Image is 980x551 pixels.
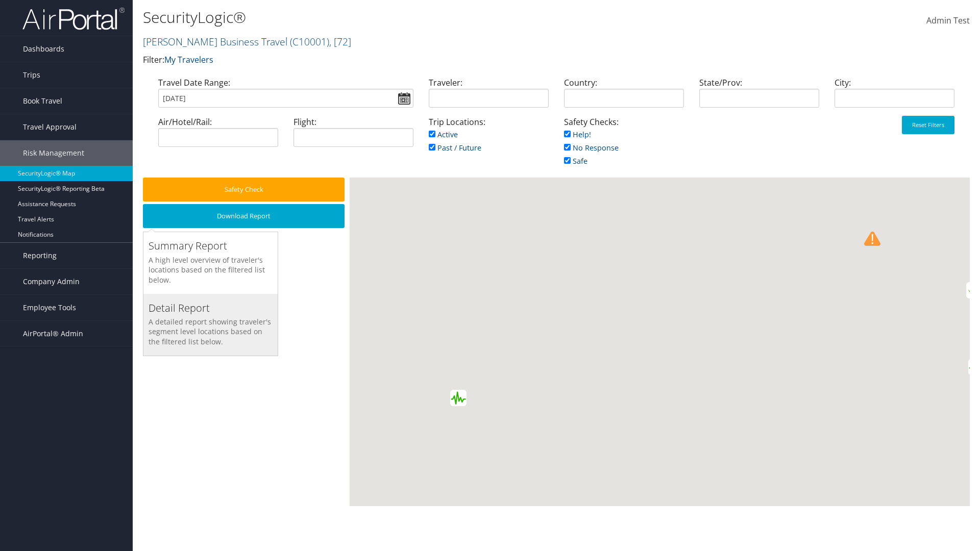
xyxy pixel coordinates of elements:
[164,54,213,65] a: My Travelers
[926,15,970,26] span: Admin Test
[329,35,351,48] span: , [ 72 ]
[421,116,556,164] div: Trip Locations:
[149,301,273,315] h3: Detail Report
[926,5,970,37] a: Admin Test
[429,130,458,139] a: Active
[827,77,962,116] div: City:
[143,35,351,48] a: [PERSON_NAME] Business Travel
[23,140,84,166] span: Risk Management
[421,77,556,116] div: Traveler:
[286,116,421,155] div: Flight:
[149,317,273,347] h5: A detailed report showing traveler's segment level locations based on the filtered list below.
[556,77,692,116] div: Country:
[564,156,587,166] a: Safe
[23,269,80,294] span: Company Admin
[450,390,467,406] div: Green earthquake alert (Magnitude 4.6M, Depth:114.517km) in Chile 29/08/2025 21:48 UTC, 40 thousa...
[23,62,40,88] span: Trips
[151,116,286,155] div: Air/Hotel/Rail:
[556,116,692,178] div: Safety Checks:
[23,36,64,62] span: Dashboards
[149,239,273,253] h3: Summary Report
[23,88,62,114] span: Book Travel
[143,204,345,228] button: Download Report
[692,77,827,116] div: State/Prov:
[143,54,694,67] p: Filter:
[23,295,76,320] span: Employee Tools
[23,243,57,268] span: Reporting
[151,77,421,116] div: Travel Date Range:
[564,143,619,153] a: No Response
[22,7,125,31] img: airportal-logo.png
[143,7,694,28] h1: SecurityLogic®
[290,35,329,48] span: ( C10001 )
[429,143,481,153] a: Past / Future
[149,255,273,285] h5: A high level overview of traveler's locations based on the filtered list below.
[902,116,954,134] button: Reset Filters
[143,178,345,202] button: Safety Check
[23,114,77,140] span: Travel Approval
[23,321,83,346] span: AirPortal® Admin
[564,130,591,139] a: Help!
